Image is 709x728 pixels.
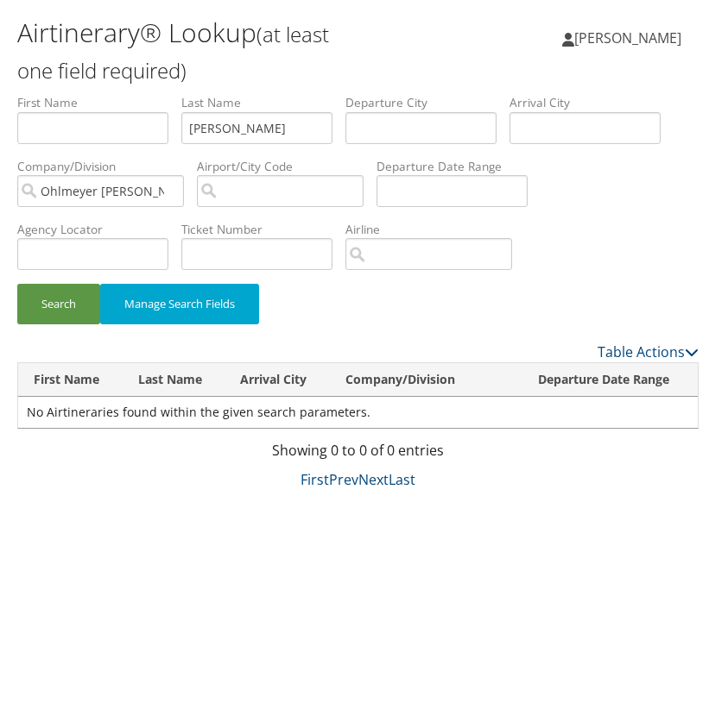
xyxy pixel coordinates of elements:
[17,11,358,84] h1: Airtinerary® Lookup
[181,91,345,108] label: Last Name
[330,360,522,393] th: Company/Division
[181,217,345,235] label: Ticket Number
[562,9,699,60] a: [PERSON_NAME]
[598,339,699,358] a: Table Actions
[345,217,525,235] label: Airline
[17,217,181,235] label: Agency Locator
[17,280,100,321] button: Search
[522,360,698,393] th: Departure Date Range: activate to sort column ascending
[18,360,123,393] th: First Name: activate to sort column ascending
[345,91,510,108] label: Departure City
[18,393,698,424] td: No Airtineraries found within the given search parameters.
[225,360,330,393] th: Arrival City: activate to sort column ascending
[377,154,541,172] label: Departure Date Range
[329,467,358,486] a: Prev
[574,25,681,44] span: [PERSON_NAME]
[17,91,181,108] label: First Name
[17,154,197,172] label: Company/Division
[123,360,225,393] th: Last Name: activate to sort column ascending
[17,436,699,466] div: Showing 0 to 0 of 0 entries
[389,467,415,486] a: Last
[100,280,259,321] button: Manage Search Fields
[358,467,389,486] a: Next
[301,467,329,486] a: First
[510,91,674,108] label: Arrival City
[197,154,377,172] label: Airport/City Code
